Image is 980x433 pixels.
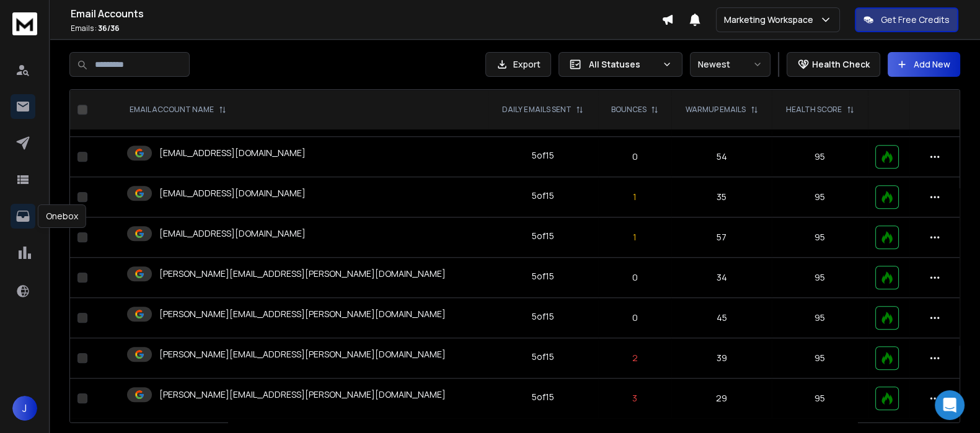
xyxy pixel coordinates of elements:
[671,338,772,378] td: 39
[671,258,772,298] td: 34
[532,230,554,242] div: 5 of 15
[606,151,664,163] p: 0
[12,12,37,35] img: logo
[71,24,661,33] p: Emails :
[671,137,772,177] td: 54
[12,396,37,421] button: J
[532,190,554,202] div: 5 of 15
[724,14,818,26] p: Marketing Workspace
[532,149,554,162] div: 5 of 15
[772,298,868,338] td: 95
[606,392,664,405] p: 3
[690,52,770,77] button: Newest
[589,58,657,71] p: All Statuses
[532,351,554,363] div: 5 of 15
[772,258,868,298] td: 95
[606,312,664,324] p: 0
[159,308,446,320] p: [PERSON_NAME][EMAIL_ADDRESS][PERSON_NAME][DOMAIN_NAME]
[611,105,646,115] p: BOUNCES
[71,6,661,21] h1: Email Accounts
[159,187,306,199] p: [EMAIL_ADDRESS][DOMAIN_NAME]
[935,390,965,420] div: Open Intercom Messenger
[671,217,772,258] td: 57
[772,137,868,177] td: 95
[606,352,664,364] p: 2
[686,105,746,115] p: WARMUP EMAILS
[159,268,446,280] p: [PERSON_NAME][EMAIL_ADDRESS][PERSON_NAME][DOMAIN_NAME]
[159,227,306,240] p: [EMAIL_ADDRESS][DOMAIN_NAME]
[671,177,772,217] td: 35
[881,14,950,26] p: Get Free Credits
[130,105,226,115] div: EMAIL ACCOUNT NAME
[38,204,86,228] div: Onebox
[606,271,664,284] p: 0
[772,177,868,217] td: 95
[606,191,664,203] p: 1
[159,388,446,401] p: [PERSON_NAME][EMAIL_ADDRESS][PERSON_NAME][DOMAIN_NAME]
[855,7,958,32] button: Get Free Credits
[888,52,960,77] button: Add New
[671,298,772,338] td: 45
[787,52,880,77] button: Health Check
[502,105,571,115] p: DAILY EMAILS SENT
[606,231,664,243] p: 1
[772,338,868,378] td: 95
[159,147,306,159] p: [EMAIL_ADDRESS][DOMAIN_NAME]
[485,52,551,77] button: Export
[532,270,554,282] div: 5 of 15
[159,348,446,361] p: [PERSON_NAME][EMAIL_ADDRESS][PERSON_NAME][DOMAIN_NAME]
[671,378,772,419] td: 29
[532,310,554,323] div: 5 of 15
[532,391,554,403] div: 5 of 15
[812,58,870,71] p: Health Check
[98,23,120,33] span: 36 / 36
[772,217,868,258] td: 95
[772,378,868,419] td: 95
[786,105,842,115] p: HEALTH SCORE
